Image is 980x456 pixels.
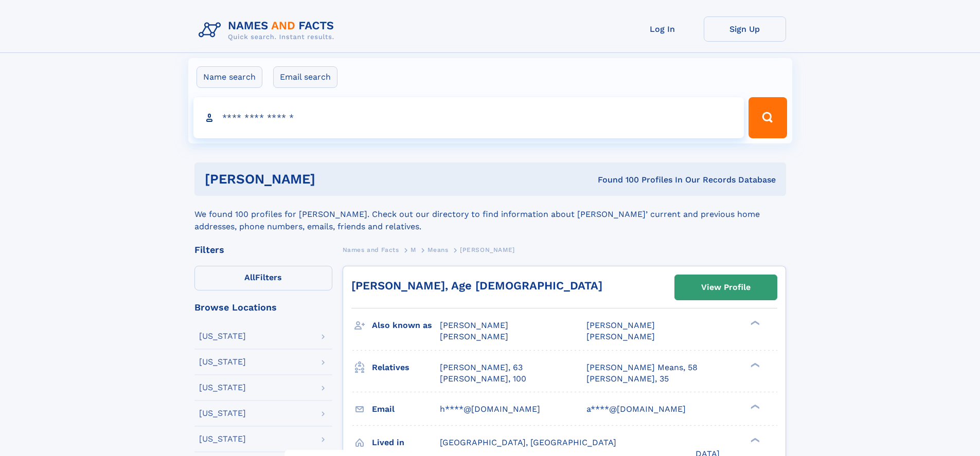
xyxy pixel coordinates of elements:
div: Browse Locations [194,303,332,312]
span: M [411,246,416,253]
button: Search Button [749,97,787,138]
a: View Profile [675,275,777,300]
img: Logo Names and Facts [194,16,343,44]
a: [PERSON_NAME], Age [DEMOGRAPHIC_DATA] [351,279,602,292]
input: search input [193,97,744,138]
div: [US_STATE] [199,358,246,366]
span: [PERSON_NAME] [586,332,655,341]
h3: Lived in [372,434,440,451]
span: [PERSON_NAME] [440,332,508,341]
a: Means [427,243,448,256]
h1: [PERSON_NAME] [205,173,457,186]
label: Email search [273,66,337,88]
span: [PERSON_NAME] [586,320,655,330]
h3: Email [372,400,440,418]
div: [US_STATE] [199,384,246,392]
div: View Profile [701,276,751,299]
div: [US_STATE] [199,332,246,340]
h3: Relatives [372,359,440,376]
span: All [244,272,255,282]
a: Log In [621,16,704,42]
h3: Also known as [372,317,440,334]
a: M [411,243,416,256]
label: Filters [194,266,332,290]
div: ❯ [748,361,760,368]
a: [PERSON_NAME], 35 [586,373,669,385]
a: [PERSON_NAME] Means, 58 [586,362,698,373]
a: [PERSON_NAME], 100 [440,373,526,385]
div: ❯ [748,436,760,443]
div: We found 100 profiles for [PERSON_NAME]. Check out our directory to find information about [PERSO... [194,196,786,233]
span: Means [427,246,448,253]
a: Sign Up [704,16,786,42]
label: Name search [197,66,262,88]
a: Names and Facts [343,243,399,256]
div: Filters [194,245,332,254]
span: [PERSON_NAME] [440,320,508,330]
span: [PERSON_NAME] [460,246,515,253]
div: ❯ [748,320,760,326]
div: [US_STATE] [199,435,246,443]
div: [US_STATE] [199,409,246,417]
div: ❯ [748,403,760,410]
a: [PERSON_NAME], 63 [440,362,523,373]
span: [GEOGRAPHIC_DATA], [GEOGRAPHIC_DATA] [440,437,616,447]
div: Found 100 Profiles In Our Records Database [456,174,776,186]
